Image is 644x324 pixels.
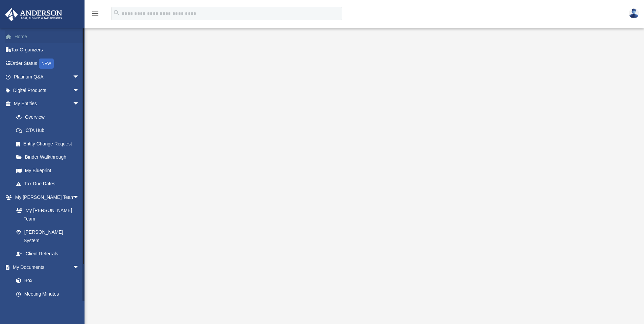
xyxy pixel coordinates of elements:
a: Digital Productsarrow_drop_down [5,84,90,97]
i: menu [91,9,99,18]
a: My Blueprint [9,164,86,177]
a: My Documentsarrow_drop_down [5,260,86,274]
a: My [PERSON_NAME] Team [9,204,83,226]
a: Binder Walkthrough [9,151,90,164]
a: CTA Hub [9,124,90,137]
a: My Entitiesarrow_drop_down [5,97,90,111]
a: Meeting Minutes [9,287,86,301]
span: arrow_drop_down [73,190,86,204]
span: arrow_drop_down [73,97,86,111]
a: Client Referrals [9,247,86,261]
a: Box [9,274,83,287]
span: arrow_drop_down [73,260,86,274]
a: menu [91,13,99,18]
a: Tax Organizers [5,43,90,57]
a: Entity Change Request [9,137,90,151]
span: arrow_drop_down [73,84,86,97]
a: Forms Library [9,301,83,314]
img: User Pic [629,8,639,18]
a: [PERSON_NAME] System [9,226,86,247]
span: arrow_drop_down [73,70,86,84]
i: search [113,9,120,17]
div: NEW [39,59,54,69]
a: Tax Due Dates [9,177,90,191]
a: Overview [9,110,90,124]
a: Platinum Q&Aarrow_drop_down [5,70,90,84]
img: Anderson Advisors Platinum Portal [3,8,64,21]
a: Home [5,30,90,43]
a: My [PERSON_NAME] Teamarrow_drop_down [5,190,86,204]
a: Order StatusNEW [5,56,90,70]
